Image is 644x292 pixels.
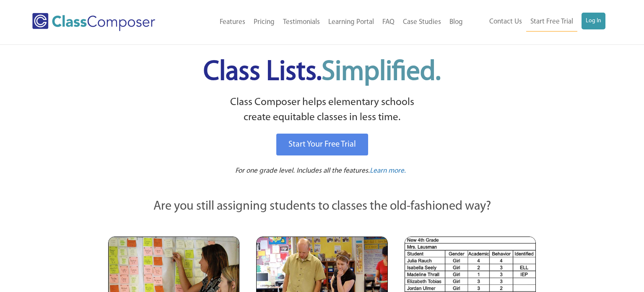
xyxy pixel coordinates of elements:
nav: Header Menu [467,13,606,32]
a: Learn more. [370,166,406,176]
span: Learn more. [370,167,406,174]
a: Pricing [249,13,279,32]
img: Class Composer [32,13,155,31]
a: FAQ [378,13,399,32]
span: Start Your Free Trial [288,140,356,149]
p: Class Composer helps elementary schools create equitable classes in less time. [107,95,537,126]
a: Start Free Trial [526,13,577,32]
a: Case Studies [399,13,445,32]
a: Testimonials [279,13,324,32]
nav: Header Menu [183,13,467,32]
a: Log In [582,13,605,29]
a: Learning Portal [324,13,378,32]
a: Features [216,13,249,32]
p: Are you still assigning students to classes the old-fashioned way? [108,197,536,216]
a: Start Your Free Trial [276,134,368,155]
span: Class Lists. [203,59,441,86]
a: Contact Us [485,13,526,31]
span: For one grade level. Includes all the features. [235,167,370,174]
a: Blog [445,13,467,32]
span: Simplified. [322,59,441,86]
